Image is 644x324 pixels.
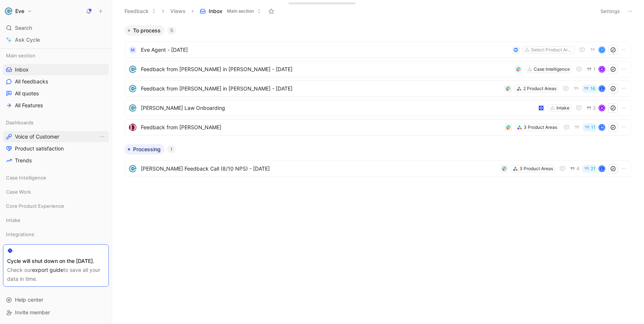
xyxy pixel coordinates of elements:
span: Search [15,23,32,32]
a: Ask Cycle [3,34,109,45]
span: Ask Cycle [15,35,40,44]
img: Eve [5,7,12,15]
span: [PERSON_NAME] Law Onboarding [141,104,534,112]
div: Help center [3,294,109,305]
span: Eve Agent - [DATE] [141,45,509,54]
span: Feedback from [PERSON_NAME] [141,123,502,132]
span: Trends [15,157,32,164]
div: Core Product Experience [3,200,109,214]
span: Case Intelligence [6,174,46,181]
a: logoFeedback from [PERSON_NAME] in [PERSON_NAME] - [DATE]2 Product Areas16L [125,80,631,97]
div: DashboardsVoice of CustomerView actionsProduct satisfactionTrends [3,117,109,166]
div: M [599,125,604,130]
img: logo [129,104,136,112]
div: Integrations [3,229,109,242]
button: Views [167,6,189,17]
div: Case Intelligence [534,66,570,73]
div: Search [3,22,109,34]
span: Main section [227,7,254,15]
div: L [599,86,604,91]
span: 11 [591,125,596,130]
a: All quotes [3,88,109,99]
div: To process5 [121,25,635,138]
img: logo [129,124,136,131]
div: Dashboards [3,117,109,128]
span: Feedback from [PERSON_NAME] in [PERSON_NAME] - [DATE] [141,65,512,74]
div: Select Product Areas [531,46,573,54]
div: Processing1 [121,144,635,180]
button: 1 [585,65,597,73]
a: export guide [32,267,63,273]
div: Integrations [3,229,109,240]
div: 2 Product Areas [523,85,556,92]
a: logo[PERSON_NAME] Law OnboardingIntake2A [125,100,631,116]
button: 4 [568,165,581,173]
span: [PERSON_NAME] Feedback Call (8/10 NPS) - [DATE] [141,164,498,173]
a: All feedbacks [3,76,109,87]
span: To process [133,27,161,34]
button: View actions [98,133,106,140]
div: Main sectionInboxAll feedbacksAll quotesAll Features [3,50,109,111]
div: L [599,166,604,171]
span: Intake [6,216,20,224]
div: Intake [3,215,109,226]
span: 21 [591,166,596,171]
span: All Features [15,102,43,109]
button: 2 [585,104,597,112]
span: All quotes [15,90,39,97]
span: Processing [133,146,161,153]
button: 21 [583,165,597,173]
div: Case Intelligence [3,172,109,185]
button: To process [124,25,164,36]
span: Main section [6,52,35,59]
button: InboxMain section [196,6,265,17]
a: Trends [3,155,109,166]
button: 16 [582,85,597,93]
div: 1 [167,146,176,153]
span: Product satisfaction [15,145,64,152]
a: logo[PERSON_NAME] Feedback Call (8/10 NPS) - [DATE]3 Product Areas421L [125,161,631,177]
span: Help center [15,296,43,303]
span: 2 [593,106,596,110]
button: 11 [583,123,597,131]
div: A [599,105,604,111]
a: Product satisfaction [3,143,109,154]
div: Cycle will shut down on the [DATE]. [7,257,105,266]
img: logo [129,165,136,172]
a: Voice of CustomerView actions [3,131,109,142]
div: M [129,46,136,54]
button: Feedback [121,6,160,17]
a: All Features [3,100,109,111]
div: Core Product Experience [3,200,109,212]
span: Voice of Customer [15,133,59,140]
span: Inbox [15,66,29,73]
div: 5 [167,27,176,34]
span: Case Work [6,188,31,196]
img: logo [129,66,136,73]
div: P [599,47,604,53]
span: Invite member [15,309,50,315]
a: MEve Agent - [DATE]Select Product AreasP [125,42,631,58]
div: Invite member [3,307,109,318]
span: 16 [590,86,596,91]
span: Integrations [6,231,34,238]
span: Dashboards [6,119,34,126]
span: All feedbacks [15,78,48,85]
div: Case Work [3,186,109,197]
a: logoFeedback from [PERSON_NAME] in [PERSON_NAME] - [DATE]Case Intelligence1A [125,61,631,77]
h1: Eve [15,8,24,15]
button: Settings [597,6,623,16]
a: logoFeedback from [PERSON_NAME]3 Product Areas11M [125,119,631,136]
div: Check our to save all your data in time. [7,266,105,283]
button: EveEve [3,6,34,16]
span: 1 [593,67,596,72]
div: A [599,67,604,72]
div: 3 Product Areas [520,165,553,172]
a: Inbox [3,64,109,75]
button: Processing [124,144,164,155]
span: 4 [577,166,580,171]
span: Feedback from [PERSON_NAME] in [PERSON_NAME] - [DATE] [141,84,501,93]
div: Case Intelligence [3,172,109,183]
div: 3 Product Areas [524,124,557,131]
div: Intake [556,104,569,112]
